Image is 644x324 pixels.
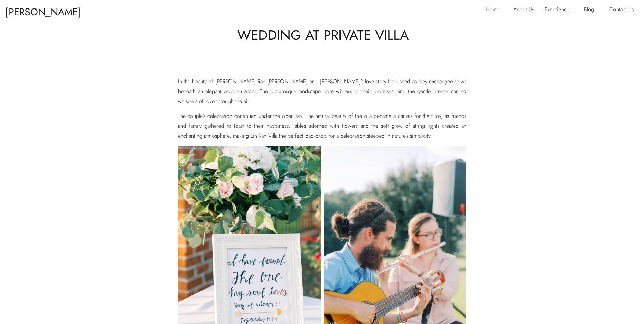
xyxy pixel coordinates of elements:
p: The couple’s celebration continued under the open sky. The natural beauty of the villa became a c... [178,111,466,141]
h1: Wedding at Private Villa [136,25,511,44]
p: In the beauty of [PERSON_NAME] Ran [PERSON_NAME] and [PERSON_NAME]’s love story flourished as the... [178,77,466,106]
a: Contact Us [609,5,638,16]
a: About Us [513,5,540,16]
a: Home [486,5,503,16]
p: [PERSON_NAME] & [PERSON_NAME] [5,3,88,16]
a: Experience [545,5,575,16]
a: Blog [584,5,599,16]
